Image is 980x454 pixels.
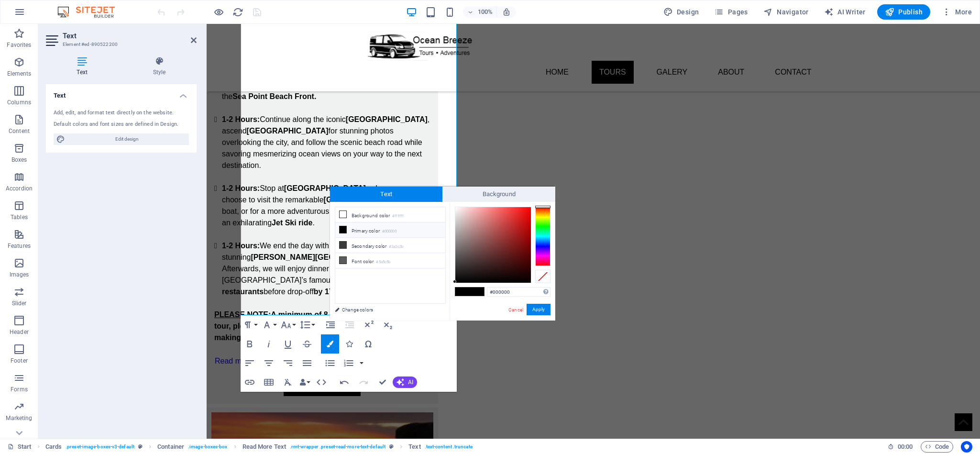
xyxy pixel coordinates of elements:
span: Publish [885,7,923,17]
span: Code [925,441,949,453]
i: This element is a customizable preset [389,444,394,449]
p: Marketing [6,414,32,422]
a: Click to cancel selection. Double-click to open Pages [8,441,32,453]
button: Code [921,441,953,453]
div: Default colors and font sizes are defined in Design. [54,121,189,129]
button: reload [232,6,243,18]
p: Tables [11,213,28,221]
button: Ordered List [340,354,358,373]
button: Unordered List [321,354,339,373]
u: PLEASE NOTE: [8,287,64,295]
h6: 100% [477,6,493,18]
span: Click to select. Double-click to edit [157,441,184,453]
button: Redo (Ctrl+Shift+Z) [354,373,373,392]
span: Text [330,187,443,202]
span: : [904,443,906,450]
button: Ordered List [358,354,365,373]
button: Undo (Ctrl+Z) [335,373,353,392]
strong: by 17:00PM. [107,264,151,272]
li: Stop at , where you can choose to visit the remarkable by boat, or for a more adventurous experie... [15,159,224,205]
button: Font Family [260,315,278,334]
li: Secondary color [335,238,445,253]
strong: [PERSON_NAME][GEOGRAPHIC_DATA] [44,229,190,237]
button: Align Left [241,354,259,373]
button: Align Center [260,354,278,373]
button: Subscript [379,315,397,334]
button: More [938,4,976,20]
div: Clear Color Selection [535,270,551,283]
p: Slider [12,299,27,307]
button: AI Writer [820,4,870,20]
p: Header [10,328,29,336]
strong: seafood restaurants [15,252,211,272]
li: We end the day with breathtaking vistas from the stunning . Afterwards, we will enjoy dinner at o... [15,216,224,274]
button: Superscript [360,315,378,334]
strong: Sea Point Beach Front. [26,68,110,77]
button: HTML [312,373,330,392]
h4: Style [122,56,197,77]
button: 100% [463,6,497,18]
small: #5a5c5b [376,259,390,266]
span: Click to select. Double-click to edit [242,441,286,453]
button: Publish [877,4,930,20]
span: Background [442,187,555,202]
p: Accordion [6,185,33,192]
button: Usercentrics [961,441,972,453]
button: Increase Indent [321,315,340,334]
span: . rmt-wrapper .preset-read-more-text-default [290,441,385,453]
span: Click to select. Double-click to edit [408,441,420,453]
span: Navigator [763,7,809,17]
div: Add, edit, and format text directly on the website. [54,109,189,117]
button: Edit design [54,133,189,145]
strong: [GEOGRAPHIC_DATA] [139,91,221,100]
span: Pages [714,7,748,17]
li: Primary color [335,222,445,238]
button: Click here to leave preview mode and continue editing [213,6,224,18]
span: . image-boxes-box [188,441,228,453]
button: Colors [321,334,339,354]
img: Editor Logo [55,6,127,18]
span: . text-content .truncate [425,441,473,453]
button: Navigator [760,4,813,20]
strong: Jet Ski ride [65,195,106,203]
button: Design [660,4,703,20]
a: Change colors [330,304,441,316]
strong: 1-2 Hours: [15,160,53,168]
p: Columns [7,99,31,106]
button: Insert Link [241,373,259,392]
nav: breadcrumb [45,441,473,453]
p: Images [10,271,29,278]
p: Features [8,242,31,250]
span: #000000 [455,288,470,296]
span: 00 00 [898,441,913,453]
span: AI [408,379,413,385]
p: Boxes [11,156,27,164]
button: Clear Formatting [279,373,297,392]
i: On resize automatically adjust zoom level to fit chosen device. [502,8,511,16]
h3: Element #ed-890522200 [63,40,177,49]
button: Bold (Ctrl+B) [241,334,259,354]
p: Favorites [7,41,31,49]
strong: fish and chip [128,252,175,260]
span: . preset-image-boxes-v3-default [66,441,134,453]
i: This element is a customizable preset [138,444,143,449]
li: Background color [335,207,445,222]
li: Font color [335,253,445,268]
i: Reload page [232,7,243,18]
small: #ffffff [392,213,404,220]
button: Line Height [298,315,316,334]
p: Elements [7,70,32,78]
strong: [GEOGRAPHIC_DATA] [40,103,122,111]
span: Design [663,7,699,17]
button: Strikethrough [298,334,316,354]
a: Cancel [507,306,524,313]
h4: Text [46,56,122,77]
button: Apply [527,304,551,315]
span: AI Writer [824,7,866,17]
button: Pages [710,4,751,20]
button: Special Characters [359,334,377,354]
strong: kayaking [178,183,210,191]
span: #000000 [470,288,484,296]
h2: Text [63,32,197,40]
strong: A minimum of 8 passengers required per tour, please Call/WhatsApp to enquire prior to making any ... [8,287,213,318]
